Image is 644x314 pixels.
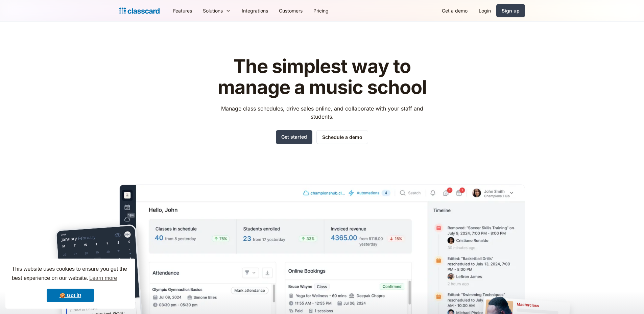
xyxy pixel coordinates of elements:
div: Solutions [203,7,223,14]
a: Sign up [496,4,525,17]
a: dismiss cookie message [47,289,94,302]
a: Login [473,3,496,18]
h1: The simplest way to manage a music school [215,56,429,98]
a: Pricing [308,3,334,18]
div: Solutions [197,3,236,18]
span: This website uses cookies to ensure you get the best experience on our website. [12,265,129,283]
a: Schedule a demo [316,130,368,144]
a: Get started [276,130,312,144]
a: Get a demo [436,3,473,18]
a: Features [168,3,197,18]
div: Sign up [502,7,520,14]
div: cookieconsent [5,259,135,309]
p: Manage class schedules, drive sales online, and collaborate with your staff and students. [215,104,429,121]
a: home [119,6,160,16]
a: Integrations [236,3,273,18]
a: Customers [273,3,308,18]
a: learn more about cookies [88,273,118,283]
